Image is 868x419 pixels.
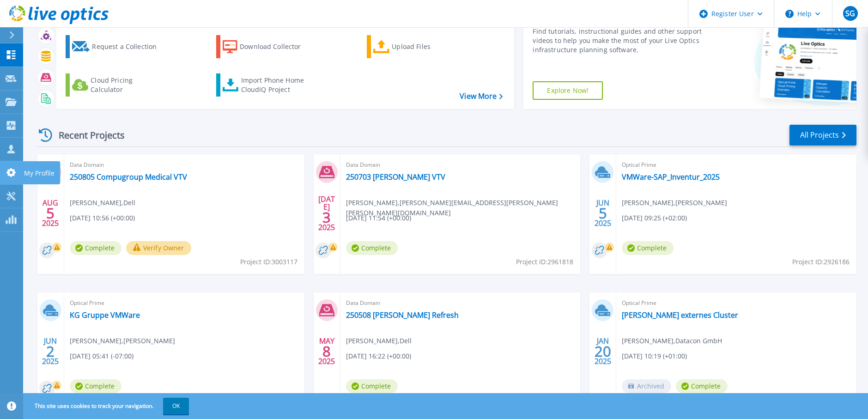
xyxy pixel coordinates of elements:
[241,76,313,94] div: Import Phone Home CloudIQ Project
[346,198,581,218] span: [PERSON_NAME] , [PERSON_NAME][EMAIL_ADDRESS][PERSON_NAME][PERSON_NAME][DOMAIN_NAME]
[70,298,299,308] span: Optical Prime
[676,379,728,393] span: Complete
[66,35,169,58] a: Request a Collection
[346,351,411,361] span: [DATE] 16:22 (+00:00)
[346,213,411,223] span: [DATE] 11:54 (+00:00)
[516,257,573,267] span: Project ID: 2961818
[622,310,738,320] a: [PERSON_NAME] externes Cluster
[25,398,189,414] span: This site uses cookies to track your navigation.
[460,92,503,101] a: View More
[622,160,851,170] span: Optical Prime
[594,196,612,230] div: JUN 2025
[599,209,607,217] span: 5
[622,379,671,393] span: Archived
[70,213,135,223] span: [DATE] 10:56 (+00:00)
[367,35,470,58] a: Upload Files
[240,257,297,267] span: Project ID: 3003117
[24,161,55,185] p: My Profile
[346,379,398,393] span: Complete
[622,172,720,182] a: VMWare-SAP_Inventur_2025
[789,125,856,146] a: All Projects
[42,196,59,230] div: AUG 2025
[318,196,335,230] div: [DATE] 2025
[66,73,169,97] a: Cloud Pricing Calculator
[240,37,314,56] div: Download Collector
[46,209,55,217] span: 5
[322,213,331,221] span: 3
[346,241,398,255] span: Complete
[346,336,412,346] span: [PERSON_NAME] , Dell
[594,334,612,368] div: JAN 2025
[346,172,445,182] a: 250703 [PERSON_NAME] VTV
[622,298,851,308] span: Optical Prime
[70,336,175,346] span: [PERSON_NAME] , [PERSON_NAME]
[36,124,137,146] div: Recent Projects
[70,160,299,170] span: Data Domain
[322,347,331,355] span: 8
[70,379,121,393] span: Complete
[42,334,59,368] div: JUN 2025
[622,198,727,208] span: [PERSON_NAME] , [PERSON_NAME]
[845,10,855,17] span: SG
[622,336,722,346] span: [PERSON_NAME] , Datacon GmbH
[595,347,611,355] span: 20
[346,298,575,308] span: Data Domain
[622,241,674,255] span: Complete
[92,37,166,56] div: Request a Collection
[792,257,850,267] span: Project ID: 2926186
[46,347,55,355] span: 2
[91,76,164,94] div: Cloud Pricing Calculator
[392,37,466,56] div: Upload Files
[622,213,687,223] span: [DATE] 09:25 (+02:00)
[346,160,575,170] span: Data Domain
[126,241,191,255] button: Verify Owner
[533,27,702,55] div: Find tutorials, instructional guides and other support videos to help you make the most of your L...
[70,241,121,255] span: Complete
[70,198,135,208] span: [PERSON_NAME] , Dell
[346,310,459,320] a: 250508 [PERSON_NAME] Refresh
[70,310,140,320] a: KG Gruppe VMWare
[318,334,335,368] div: MAY 2025
[216,35,319,58] a: Download Collector
[70,172,187,182] a: 250805 Compugroup Medical VTV
[70,351,134,361] span: [DATE] 05:41 (-07:00)
[533,81,603,100] a: Explore Now!
[163,398,189,414] button: OK
[622,351,687,361] span: [DATE] 10:19 (+01:00)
